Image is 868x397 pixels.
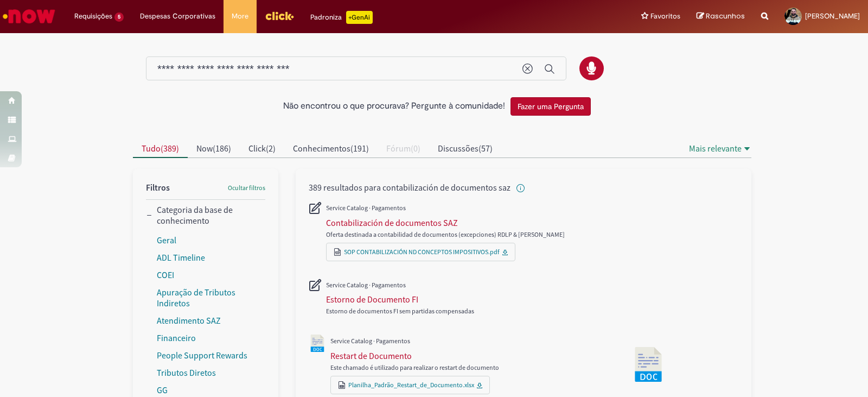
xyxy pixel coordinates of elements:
[74,11,112,22] span: Requisições
[232,11,248,22] span: More
[706,11,745,21] span: Rascunhos
[140,11,215,22] span: Despesas Corporativas
[1,5,57,27] img: ServiceNow
[650,11,680,22] span: Favoritos
[114,12,124,22] span: 5
[310,11,373,24] div: Padroniza
[283,102,505,111] h2: Não encontrou o que procurava? Pergunte à comunidade!
[265,8,294,24] img: click_logo_yellow_360x200.png
[805,11,860,21] span: [PERSON_NAME]
[697,11,745,22] a: Rascunhos
[510,97,591,116] button: Fazer uma Pergunta
[346,11,373,24] p: +GenAi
